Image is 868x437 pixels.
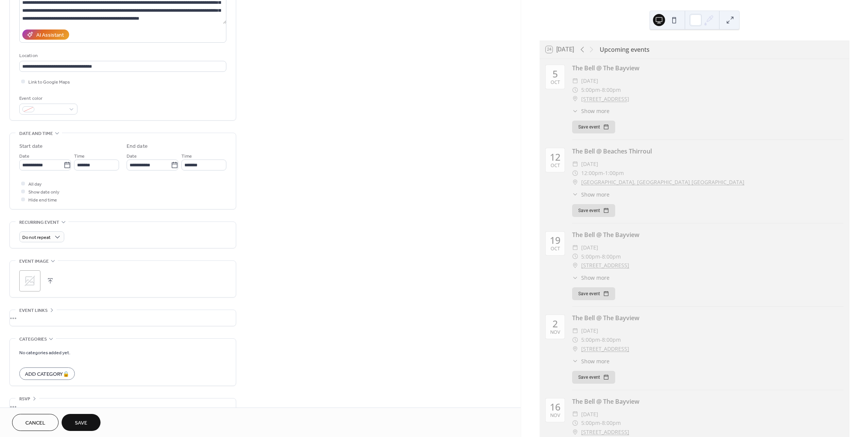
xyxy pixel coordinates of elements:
[581,85,600,95] span: 5:00pm
[25,419,45,427] span: Cancel
[581,95,629,104] a: [STREET_ADDRESS]
[19,152,29,160] span: Date
[581,418,600,428] span: 5:00pm
[181,152,192,160] span: Time
[600,85,602,95] span: -
[28,196,57,204] span: Hide end time
[572,410,578,419] div: ​
[572,95,578,104] div: ​
[550,330,560,335] div: Nov
[19,349,70,357] span: No categories added yet.
[581,243,598,252] span: [DATE]
[572,191,610,198] button: ​Show more
[572,230,843,239] div: The Bell @ The Bayview
[572,252,578,261] div: ​
[572,160,578,169] div: ​
[22,233,51,242] span: Do not repeat
[602,252,621,261] span: 8:00pm
[572,274,578,282] div: ​
[552,69,558,79] div: 5
[600,45,650,54] div: Upcoming events
[581,428,629,437] a: [STREET_ADDRESS]
[28,180,42,188] span: All day
[572,85,578,95] div: ​
[10,398,236,414] div: •••
[22,29,69,40] button: AI Assistant
[572,64,843,73] div: The Bell @ The Bayview
[581,160,598,169] span: [DATE]
[19,307,48,315] span: Event links
[581,76,598,85] span: [DATE]
[127,152,137,160] span: Date
[572,204,615,217] button: Save event
[572,357,610,365] button: ​Show more
[572,178,578,187] div: ​
[581,107,610,115] span: Show more
[602,85,621,95] span: 8:00pm
[572,397,843,406] div: The Bell @ The Bayview
[75,419,87,427] span: Save
[127,143,148,150] div: End date
[19,52,225,60] div: Location
[19,218,59,226] span: Recurring event
[10,310,236,326] div: •••
[581,326,598,335] span: [DATE]
[19,395,30,403] span: RSVP
[28,78,70,86] span: Link to Google Maps
[572,191,578,198] div: ​
[572,261,578,270] div: ​
[581,357,610,365] span: Show more
[19,335,47,343] span: Categories
[572,344,578,353] div: ​
[581,178,744,187] a: [GEOGRAPHIC_DATA], [GEOGRAPHIC_DATA] [GEOGRAPHIC_DATA]
[600,418,602,428] span: -
[572,371,615,384] button: Save event
[572,76,578,85] div: ​
[600,335,602,344] span: -
[603,169,605,178] span: -
[572,418,578,428] div: ​
[600,252,602,261] span: -
[572,335,578,344] div: ​
[572,243,578,252] div: ​
[19,95,76,102] div: Event color
[62,414,101,431] button: Save
[581,191,610,198] span: Show more
[550,152,560,162] div: 12
[74,152,85,160] span: Time
[602,418,621,428] span: 8:00pm
[581,252,600,261] span: 5:00pm
[605,169,624,178] span: 1:00pm
[581,410,598,419] span: [DATE]
[19,143,43,150] div: Start date
[550,413,560,418] div: Nov
[550,402,560,412] div: 16
[572,121,615,133] button: Save event
[550,236,560,245] div: 19
[552,319,558,329] div: 2
[581,169,603,178] span: 12:00pm
[572,313,843,322] div: The Bell @ The Bayview
[19,130,53,138] span: Date and time
[572,357,578,365] div: ​
[19,257,49,265] span: Event image
[551,163,560,168] div: Oct
[572,147,843,156] div: The Bell @ Beaches Thirroul
[572,326,578,335] div: ​
[572,169,578,178] div: ​
[551,80,560,85] div: Oct
[581,344,629,353] a: [STREET_ADDRESS]
[581,274,610,282] span: Show more
[581,261,629,270] a: [STREET_ADDRESS]
[602,335,621,344] span: 8:00pm
[36,31,64,39] div: AI Assistant
[572,428,578,437] div: ​
[12,414,59,431] button: Cancel
[19,270,40,291] div: ;
[572,107,610,115] button: ​Show more
[572,107,578,115] div: ​
[551,246,560,251] div: Oct
[28,188,59,196] span: Show date only
[572,287,615,300] button: Save event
